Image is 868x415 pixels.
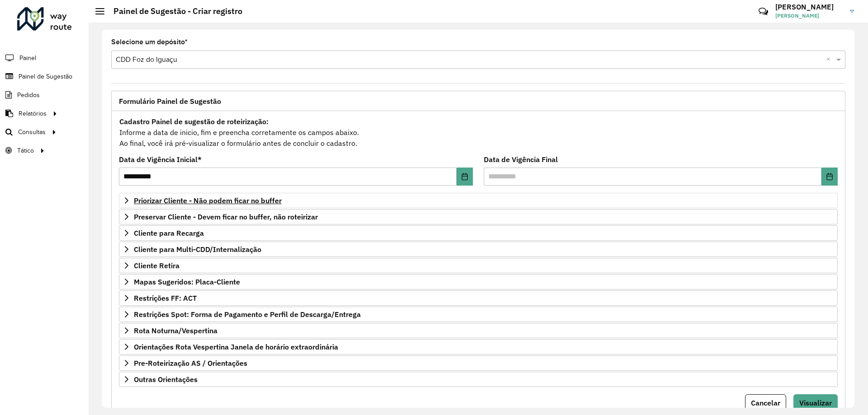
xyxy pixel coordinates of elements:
[119,225,838,241] a: Cliente para Recarga
[119,193,838,208] a: Priorizar Cliente - Não podem ficar no buffer
[119,117,269,126] strong: Cadastro Painel de sugestão de roteirização:
[119,258,838,273] a: Cliente Retira
[745,394,786,411] button: Cancelar
[134,343,338,350] span: Orientações Rota Vespertina Janela de horário extraordinária
[134,213,318,220] span: Preservar Cliente - Devem ficar no buffer, não roteirizar
[119,323,838,338] a: Rota Noturna/Vespertina
[17,146,34,155] span: Tático
[119,242,838,257] a: Cliente para Multi-CDD/Internalização
[751,398,780,407] span: Cancelar
[134,359,247,367] span: Pre-Roteirização AS / Orientações
[134,197,282,204] span: Priorizar Cliente - Não podem ficar no buffer
[119,290,838,306] a: Restrições FF: ACT
[119,274,838,289] a: Mapas Sugeridos: Placa-Cliente
[457,168,473,186] button: Choose Date
[775,3,843,11] h3: [PERSON_NAME]
[119,98,221,105] span: Formulário Painel de Sugestão
[484,154,558,165] label: Data de Vigência Final
[19,72,72,81] span: Painel de Sugestão
[104,6,242,16] h2: Painel de Sugestão - Criar registro
[134,246,261,253] span: Cliente para Multi-CDD/Internalização
[134,327,217,334] span: Rota Noturna/Vespertina
[754,2,773,21] a: Contato Rápido
[18,127,46,137] span: Consultas
[775,12,843,20] span: [PERSON_NAME]
[134,229,204,237] span: Cliente para Recarga
[134,278,240,285] span: Mapas Sugeridos: Placa-Cliente
[799,398,832,407] span: Visualizar
[17,90,40,100] span: Pedidos
[134,294,197,302] span: Restrições FF: ACT
[134,262,179,269] span: Cliente Retira
[119,209,838,224] a: Preservar Cliente - Devem ficar no buffer, não roteirizar
[119,307,838,322] a: Restrições Spot: Forma de Pagamento e Perfil de Descarga/Entrega
[111,37,188,47] label: Selecione um depósito
[793,394,838,411] button: Visualizar
[134,376,198,383] span: Outras Orientações
[134,311,361,318] span: Restrições Spot: Forma de Pagamento e Perfil de Descarga/Entrega
[119,154,202,165] label: Data de Vigência Inicial
[119,116,838,149] div: Informe a data de inicio, fim e preencha corretamente os campos abaixo. Ao final, você irá pré-vi...
[119,372,838,387] a: Outras Orientações
[119,355,838,371] a: Pre-Roteirização AS / Orientações
[826,54,834,65] span: Clear all
[19,53,36,63] span: Painel
[821,168,838,186] button: Choose Date
[19,109,47,118] span: Relatórios
[119,339,838,354] a: Orientações Rota Vespertina Janela de horário extraordinária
